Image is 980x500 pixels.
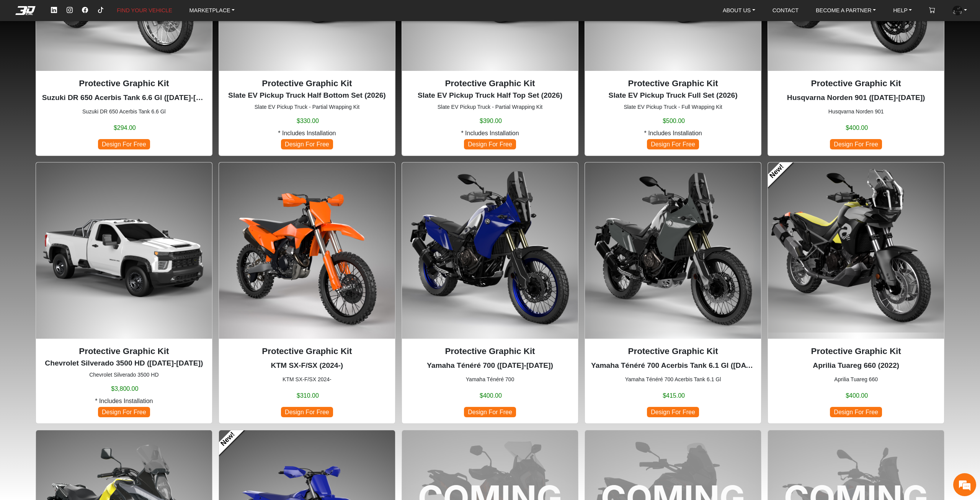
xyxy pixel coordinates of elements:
[768,162,944,339] img: Tuareg 660null2022
[42,92,206,103] p: Suzuki DR 650 Acerbis Tank 6.6 Gl (1996-2024)
[663,116,685,126] span: $500.00
[225,77,389,90] p: Protective Graphic Kit
[408,360,572,371] p: Yamaha Ténéré 700 (2019-2024)
[591,375,755,384] small: Yamaha Ténéré 700 Acerbis Tank 6.1 Gl
[585,162,761,339] img: Ténéré 700 Acerbis Tank 6.1 Gl2019-2024
[36,162,212,424] div: Chevrolet Silverado 3500 HD
[225,90,389,101] p: Slate EV Pickup Truck Half Bottom Set (2026)
[720,4,758,17] a: ABOUT US
[774,360,938,371] p: Aprilia Tuareg 660 (2022)
[42,345,206,358] p: Protective Graphic Kit
[591,360,755,371] p: Yamaha Ténéré 700 Acerbis Tank 6.1 Gl (2019-2024)
[225,375,389,384] small: KTM SX-F/SX 2024-
[4,240,51,245] span: Conversation
[297,116,319,126] span: $330.00
[890,4,915,17] a: HELP
[408,375,572,384] small: Yamaha Ténéré 700
[846,123,868,133] span: $400.00
[278,129,336,138] span: * Includes Installation
[297,391,319,400] span: $310.00
[95,397,153,406] span: * Includes Installation
[42,77,206,90] p: Protective Graphic Kit
[768,162,944,424] div: Aprilia Tuareg 660
[408,90,572,101] p: Slate EV Pickup Truck Half Top Set (2026)
[461,129,519,138] span: * Includes Installation
[219,162,395,424] div: KTM SX-F/SX 2024-
[219,162,395,339] img: SX-F/SXnull2024-
[480,116,502,126] span: $390.00
[281,139,333,149] span: Design For Free
[225,103,389,111] small: Slate EV Pickup Truck - Partial Wrapping Kit
[774,77,938,90] p: Protective Graphic Kit
[225,360,389,371] p: KTM SX-F/SX (2024-)
[591,103,755,111] small: Slate EV Pickup Truck - Full Wrapping Kit
[830,139,882,149] span: Design For Free
[212,424,243,455] a: New!
[42,371,206,379] small: Chevrolet Silverado 3500 HD
[846,391,868,400] span: $400.00
[281,407,333,417] span: Design For Free
[774,92,938,103] p: Husqvarna Norden 901 (2021-2024)
[225,345,389,358] p: Protective Graphic Kit
[98,226,146,250] div: Articles
[402,162,578,424] div: Yamaha Ténéré 700
[464,139,516,149] span: Design For Free
[44,90,106,163] span: We're online!
[762,156,793,187] a: New!
[774,108,938,116] small: Husqvarna Norden 901
[98,139,150,149] span: Design For Free
[36,162,212,339] img: Silverado 3500 HDnull2020-2023
[480,391,502,400] span: $400.00
[774,345,938,358] p: Protective Graphic Kit
[591,90,755,101] p: Slate EV Pickup Truck Full Set (2026)
[813,4,879,17] a: BECOME A PARTNER
[830,407,882,417] span: Design For Free
[464,407,516,417] span: Design For Free
[591,345,755,358] p: Protective Graphic Kit
[42,358,206,369] p: Chevrolet Silverado 3500 HD (2020-2023)
[402,162,578,339] img: Ténéré 700null2019-2024
[585,162,761,424] div: Yamaha Ténéré 700 Acerbis Tank 6.1 Gl
[98,407,150,417] span: Design For Free
[647,139,699,149] span: Design For Free
[408,77,572,90] p: Protective Graphic Kit
[644,129,702,138] span: * Includes Installation
[114,4,175,17] a: FIND YOUR VEHICLE
[111,384,138,393] span: $3,800.00
[647,407,699,417] span: Design For Free
[114,123,136,133] span: $294.00
[8,39,20,51] div: Navigation go back
[51,226,99,250] div: FAQs
[769,4,802,17] a: CONTACT
[408,345,572,358] p: Protective Graphic Kit
[4,200,146,226] textarea: Type your message and hit 'Enter'
[774,375,938,384] small: Aprilia Tuareg 660
[663,391,685,400] span: $415.00
[408,103,572,111] small: Slate EV Pickup Truck - Partial Wrapping Kit
[591,77,755,90] p: Protective Graphic Kit
[51,40,140,50] div: Chat with us now
[186,4,238,17] a: MARKETPLACE
[42,108,206,116] small: Suzuki DR 650 Acerbis Tank 6.6 Gl
[126,4,144,22] div: Minimize live chat window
